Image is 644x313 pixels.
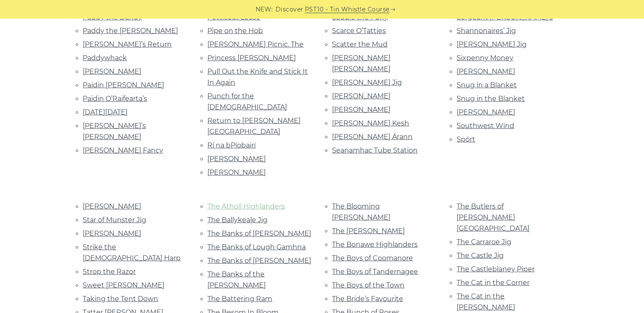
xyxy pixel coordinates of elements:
[457,108,516,116] a: [PERSON_NAME]
[83,202,142,210] a: [PERSON_NAME]
[332,40,388,48] a: Scatter the Mud
[208,155,266,163] a: [PERSON_NAME]
[332,268,418,276] a: The Boys of Tandernagee
[457,54,514,62] a: Sixpenny Money
[83,216,147,224] a: Star of Munster Jig
[332,254,413,262] a: The Boys of Coomanore
[208,27,263,35] a: Pipe on the Hob
[332,78,402,87] a: [PERSON_NAME] Jig
[332,119,410,127] a: [PERSON_NAME] Kesh
[208,141,256,149] a: Rí na bPíobairí
[457,67,516,75] a: [PERSON_NAME]
[208,202,285,210] a: The Atholl Highlanders
[457,265,535,273] a: The Castleblaney Piper
[83,81,164,89] a: Paidin [PERSON_NAME]
[208,229,312,238] a: The Banks of [PERSON_NAME]
[256,5,273,14] span: NEW:
[332,202,391,221] a: The Blooming [PERSON_NAME]
[83,67,142,75] a: [PERSON_NAME]
[332,54,391,73] a: [PERSON_NAME] [PERSON_NAME]
[332,281,405,289] a: The Boys of the Town
[208,40,304,48] a: [PERSON_NAME] Picnic. The
[457,252,504,260] a: The Castle Jig
[457,122,515,130] a: Southwest Wind
[208,257,312,265] a: The Banks of [PERSON_NAME]
[208,54,296,62] a: Princess [PERSON_NAME]
[208,270,266,289] a: The Banks of the [PERSON_NAME]
[305,5,390,14] a: PST10 - Tin Whistle Course
[332,27,386,35] a: Scarce O’Tatties
[208,243,306,251] a: The Banks of Lough Gamhna
[457,81,517,89] a: Snug in a Blanket
[332,133,413,141] a: [PERSON_NAME] Árann
[457,95,525,103] a: Snug in the Blanket
[457,238,512,246] a: The Carraroe Jig
[208,295,273,303] a: The Battering Ram
[332,106,391,114] a: [PERSON_NAME]
[208,168,266,176] a: [PERSON_NAME]
[208,67,308,87] a: Pull Out the Knife and Stick It In Again
[83,40,172,48] a: [PERSON_NAME]’s Return
[457,202,530,232] a: The Butlers of [PERSON_NAME][GEOGRAPHIC_DATA]
[457,40,527,48] a: [PERSON_NAME] Jig
[332,227,405,235] a: The [PERSON_NAME]
[83,54,127,62] a: Paddywhack
[208,117,301,136] a: Return to [PERSON_NAME][GEOGRAPHIC_DATA]
[83,146,164,154] a: [PERSON_NAME] Fancy
[457,292,516,311] a: The Cat in the [PERSON_NAME]
[208,216,268,224] a: The Ballykeale Jig
[457,135,476,143] a: Spórt
[83,95,148,103] a: Paidin O’Raifearta’s
[83,122,146,141] a: [PERSON_NAME]’s [PERSON_NAME]
[276,5,304,14] span: Discover
[83,281,165,289] a: Sweet [PERSON_NAME]
[332,295,404,303] a: The Bride’s Favourite
[332,146,418,154] a: Seanamhac Tube Station
[83,229,142,238] a: [PERSON_NAME]
[83,27,178,35] a: Paddy the [PERSON_NAME]
[457,279,530,287] a: The Cat in the Corner
[457,27,516,35] a: Shannonaires’ Jig
[332,240,418,249] a: The Bonawe Highlanders
[83,295,159,303] a: Taking the Tent Down
[208,92,287,111] a: Punch for the [DEMOGRAPHIC_DATA]
[83,268,136,276] a: Strop the Razor
[83,243,181,262] a: Strike the [DEMOGRAPHIC_DATA] Harp
[83,108,128,116] a: [DATE][DATE]
[332,92,391,100] a: [PERSON_NAME]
